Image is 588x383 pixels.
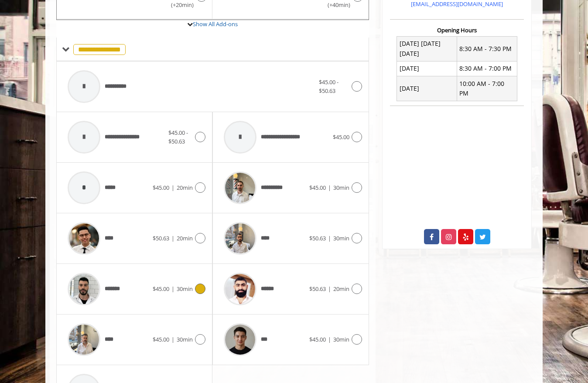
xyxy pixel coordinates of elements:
span: (+40min ) [322,0,348,10]
span: $45.00 [309,184,326,191]
span: $45.00 [309,335,326,343]
span: | [328,184,331,191]
span: $45.00 - $50.63 [168,129,188,146]
span: | [171,234,174,242]
span: 30min [177,335,193,343]
span: 30min [333,335,349,343]
span: 30min [333,184,349,191]
span: $45.00 [153,184,169,191]
a: Show All Add-ons [193,20,238,28]
td: [DATE] [DATE] [DATE] [397,36,457,61]
td: 8:30 AM - 7:30 PM [457,36,517,61]
td: 8:30 AM - 7:00 PM [457,61,517,76]
span: $45.00 [333,133,349,141]
span: 20min [177,234,193,242]
span: $50.63 [309,234,326,242]
span: | [328,285,331,293]
span: $50.63 [309,285,326,293]
td: [DATE] [397,61,457,76]
td: 10:00 AM - 7:00 PM [457,76,517,101]
span: | [171,285,174,293]
span: 30min [177,285,193,293]
td: [DATE] [397,76,457,101]
span: $50.63 [153,234,169,242]
span: 30min [333,234,349,242]
span: | [328,335,331,343]
span: 20min [333,285,349,293]
span: | [171,335,174,343]
span: | [328,234,331,242]
span: $45.00 [153,335,169,343]
h3: Opening Hours [390,27,524,33]
span: 20min [177,184,193,191]
span: $45.00 [153,285,169,293]
span: (+20min ) [166,0,192,10]
span: $45.00 - $50.63 [319,78,338,95]
span: | [171,184,174,191]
